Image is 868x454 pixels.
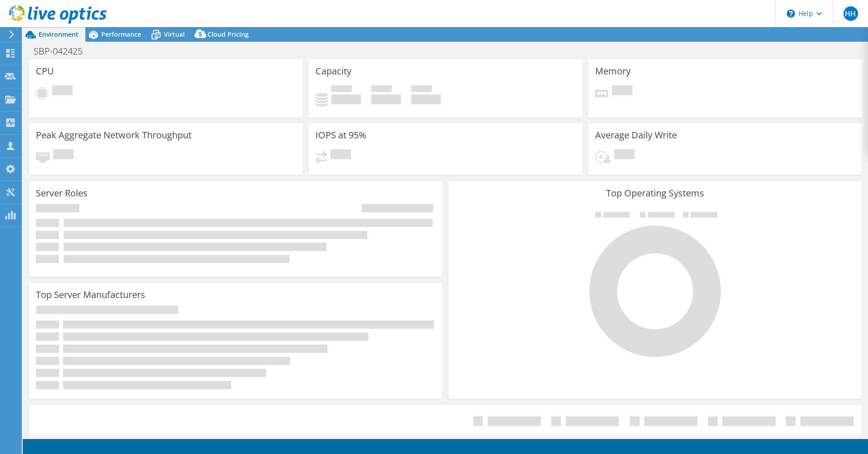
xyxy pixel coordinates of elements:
h3: CPU [36,66,54,76]
h3: Server Roles [36,188,88,198]
span: Pending [53,149,74,161]
h3: Top Operating Systems [455,188,855,198]
svg: \n [787,10,795,18]
h3: Top Server Manufacturers [36,290,145,300]
span: Pending [330,149,351,161]
span: Pending [52,85,73,98]
h4: 0 GiB [331,94,361,104]
span: Free [371,85,392,94]
span: Pending [614,149,635,161]
h3: IOPS at 95% [316,130,366,140]
span: Total [411,85,432,94]
span: Pending [612,85,632,98]
span: Environment [39,30,79,39]
h3: Capacity [316,66,351,76]
h4: 0 GiB [411,94,441,104]
span: Used [331,85,352,94]
span: Performance [101,30,141,39]
span: Virtual [164,30,185,39]
span: Cloud Pricing [207,30,249,39]
h4: 0 GiB [371,94,401,104]
h1: SBP-042425 [30,46,97,56]
h3: Average Daily Write [595,130,677,140]
h3: Memory [595,66,631,76]
h3: Peak Aggregate Network Throughput [36,130,192,140]
span: HH [843,6,858,21]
